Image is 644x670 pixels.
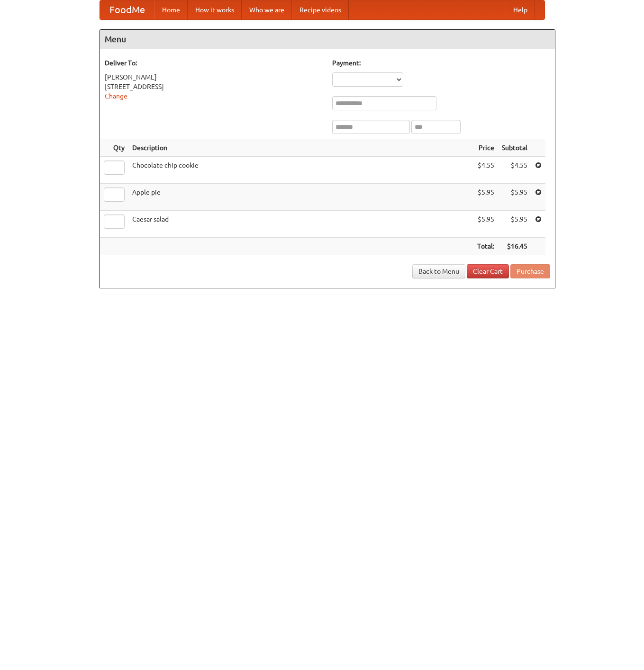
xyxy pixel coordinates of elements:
[332,58,550,68] h5: Payment:
[473,184,498,211] td: $5.95
[100,0,154,19] a: FoodMe
[154,0,188,19] a: Home
[292,0,349,19] a: Recipe videos
[467,264,509,278] a: Clear Cart
[412,264,465,278] a: Back to Menu
[498,238,531,255] th: $16.45
[498,211,531,238] td: $5.95
[473,157,498,184] td: $4.55
[105,92,127,100] a: Change
[100,139,128,157] th: Qty
[100,30,555,49] h4: Menu
[128,211,473,238] td: Caesar salad
[242,0,292,19] a: Who we are
[188,0,242,19] a: How it works
[510,264,550,278] button: Purchase
[506,0,535,19] a: Help
[128,184,473,211] td: Apple pie
[498,157,531,184] td: $4.55
[498,139,531,157] th: Subtotal
[105,58,323,68] h5: Deliver To:
[473,238,498,255] th: Total:
[105,82,323,91] div: [STREET_ADDRESS]
[128,139,473,157] th: Description
[105,72,323,82] div: [PERSON_NAME]
[473,211,498,238] td: $5.95
[128,157,473,184] td: Chocolate chip cookie
[498,184,531,211] td: $5.95
[473,139,498,157] th: Price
